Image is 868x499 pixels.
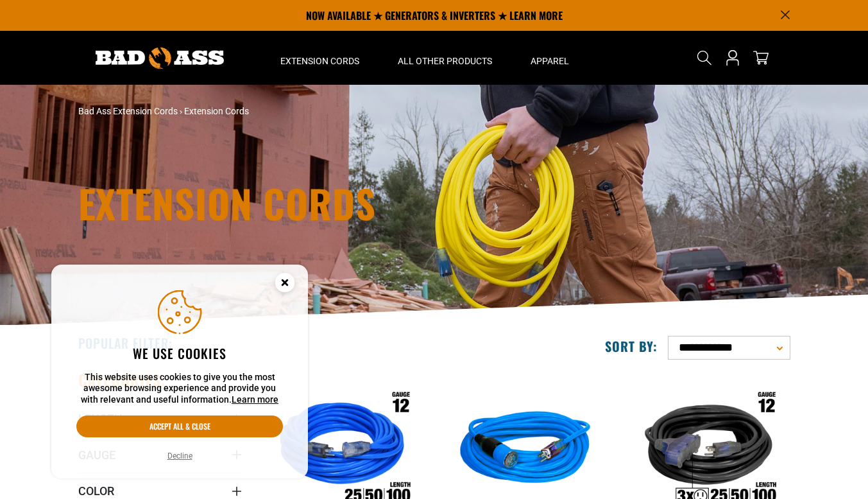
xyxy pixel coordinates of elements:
a: Bad Ass Extension Cords [78,106,178,116]
img: Bad Ass Extension Cords [96,48,224,69]
summary: Search [694,48,715,68]
span: Color [78,484,114,498]
p: This website uses cookies to give you the most awesome browsing experience and provide you with r... [76,372,283,406]
label: Sort by: [605,338,658,355]
summary: Apparel [511,31,588,85]
span: Extension Cords [280,55,359,67]
h2: We use cookies [76,345,283,362]
a: Learn more [232,394,278,405]
span: All Other Products [398,55,492,67]
span: Extension Cords [184,106,249,116]
h1: Extension Cords [78,184,547,222]
button: Decline [164,450,196,462]
span: › [180,106,182,116]
nav: breadcrumbs [78,105,547,118]
button: Accept all & close [76,416,283,437]
span: Apparel [531,55,569,67]
summary: Extension Cords [261,31,379,85]
aside: Cookie Consent [51,265,308,479]
summary: All Other Products [379,31,511,85]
